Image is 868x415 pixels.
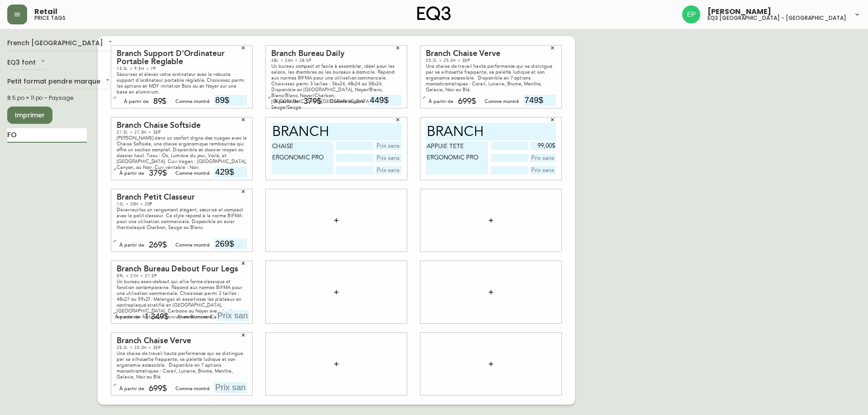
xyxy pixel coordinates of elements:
div: Comme montré [175,169,210,177]
img: logo [417,6,451,21]
div: 699$ [149,385,167,393]
div: Branch Support D'Ordinateur Portable Reglable [117,50,247,66]
button: Imprimer [7,107,52,124]
div: À partir de [119,169,144,177]
div: 8.5 po × 11 po – Paysage [7,94,87,102]
div: Comme montré [175,241,210,249]
div: Comme montré [175,98,210,106]
div: 25.2L × 25.2H × 35P [117,345,247,350]
input: Prix sans le $ [369,95,401,106]
div: 25.2L × 25.2H × 35P [426,58,556,63]
div: Branch Petit Classeur [117,193,247,201]
input: Prix sans le $ [376,154,402,162]
div: Branch Chaise Verve [117,337,247,345]
div: French [GEOGRAPHIC_DATA] [7,36,114,51]
div: À partir de [274,98,299,106]
div: Comme montré [178,313,212,321]
input: Prix sans le $ [524,95,556,106]
div: 379$ [303,98,321,106]
div: Branch Chaise Softside [117,121,247,130]
div: À partir de [119,385,144,393]
div: 269$ [149,241,167,249]
div: À partir de [115,313,140,321]
span: Retail [34,8,57,15]
div: À partir de [124,98,149,106]
span: [PERSON_NAME] [708,8,771,15]
div: Comme montré [485,98,519,106]
div: 699$ [458,98,476,106]
div: 12L × 20H × 20P [117,201,247,207]
div: À partir de [119,241,144,249]
div: Une chaise de travail haute performance qui se distingue par sa silhouette frappante, sa palette ... [426,63,556,93]
textarea: CHAISE ERGONOMIC PRO [271,142,333,174]
div: Déverrouillez un rangement élégant, sécurisé et compact avec le petit classeur. Ce style répond à... [117,207,247,230]
div: Branch Chaise Verve [426,50,556,58]
span: Imprimer [14,110,45,121]
div: 89$ [153,98,167,106]
h5: price tags [34,15,66,21]
input: Prix sans le $ [214,167,247,177]
div: Comme montré [175,385,210,393]
div: Un bureau compact et facile à assembler, idéal pour les salons, les chambres ou les bureaux à dom... [271,63,401,110]
input: Prix sans le $ [376,142,402,150]
div: 13.5L × 9.5H × 7P [117,66,247,71]
input: Prix sans le $ [214,238,247,249]
input: Prix sans le $ [376,166,402,174]
div: 27.5L × 27.5H × 33P [117,130,247,135]
input: Recherche [7,128,87,143]
div: 59L × 27H × 27.3P [117,273,247,279]
div: Sécurisez et élevez votre ordinateur avec le robuste support d'ordinateur portable réglable. Choi... [117,71,247,95]
h5: eq3 [GEOGRAPHIC_DATA] - [GEOGRAPHIC_DATA] [708,15,846,21]
div: Branch Bureau Debout Four Legs [117,265,247,273]
textarea: APPUIE TETE ERGONOMIC PRO [426,142,488,174]
div: Petit format pendre marque [7,75,111,89]
input: Prix sans le $ [214,95,247,106]
div: 48L × 24H × 28.5P [271,58,401,63]
input: Prix sans le $ [530,154,557,162]
img: edb0eb29d4ff191ed42d19acdf48d771 [682,5,700,23]
div: Branch Bureau Daily [271,50,401,58]
div: Un bureau assis-debout qui allie forme classique et fonction contemporaine. Répond aux normes BIF... [117,279,247,320]
div: [PERSON_NAME] dans un confort digne des nuages avec la Chaise Softside, une chaise ergonomique re... [117,135,247,170]
div: Une chaise de travail haute performance qui se distingue par sa silhouette frappante, sa palette ... [117,350,247,380]
div: EQ3 font [7,56,47,70]
input: Prix sans le $ [214,382,247,393]
div: 1 349$ [144,313,169,321]
input: Prix sans le $ [530,166,557,174]
div: 379$ [149,169,167,177]
div: Comme montré [330,98,364,106]
input: Prix sans le $ [217,310,249,321]
div: À partir de [429,98,453,106]
input: Prix sans le $ [530,142,557,150]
